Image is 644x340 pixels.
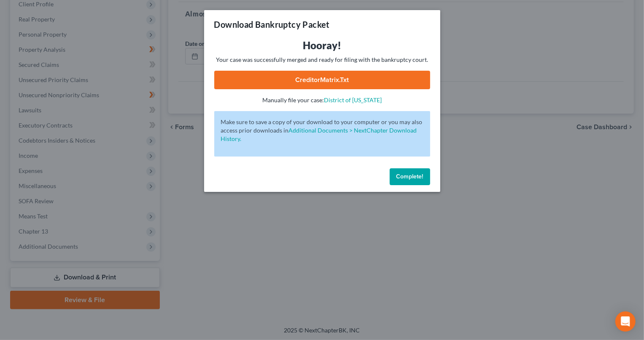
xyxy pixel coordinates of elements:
span: Complete! [396,173,423,180]
p: Your case was successfully merged and ready for filing with the bankruptcy court. [214,56,430,64]
p: Manually file your case: [214,96,430,104]
h3: Download Bankruptcy Packet [214,19,330,30]
div: Open Intercom Messenger [615,311,636,332]
a: District of [US_STATE] [324,96,382,104]
a: Additional Documents > NextChapter Download History. [221,127,417,142]
a: CreditorMatrix.txt [214,71,430,89]
button: Complete! [390,168,430,185]
h3: Hooray! [214,39,430,52]
p: Make sure to save a copy of your download to your computer or you may also access prior downloads in [221,118,423,143]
